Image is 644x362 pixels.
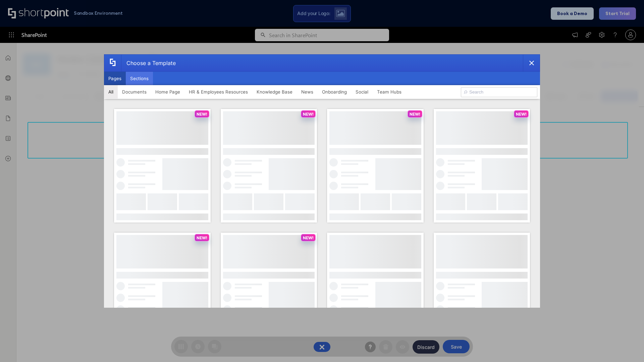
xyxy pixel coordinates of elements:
[351,85,373,99] button: Social
[516,112,527,117] p: NEW!
[118,85,151,99] button: Documents
[104,85,118,99] button: All
[126,72,153,85] button: Sections
[373,85,406,99] button: Team Hubs
[197,235,207,240] p: NEW!
[184,85,252,99] button: HR & Employees Resources
[104,54,540,308] div: template selector
[303,235,314,240] p: NEW!
[461,87,537,97] input: Search
[121,55,176,71] div: Choose a Template
[252,85,297,99] button: Knowledge Base
[104,72,126,85] button: Pages
[410,112,420,117] p: NEW!
[318,85,351,99] button: Onboarding
[610,330,644,362] iframe: Chat Widget
[297,85,318,99] button: News
[303,112,314,117] p: NEW!
[197,112,207,117] p: NEW!
[151,85,184,99] button: Home Page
